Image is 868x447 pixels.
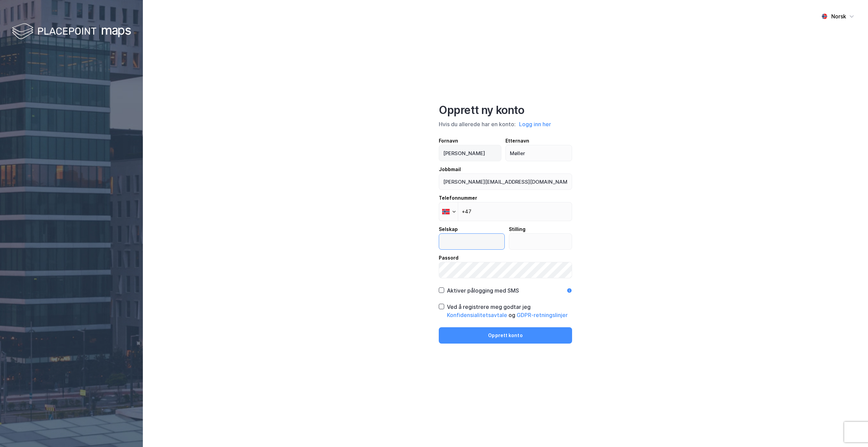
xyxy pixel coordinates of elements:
[505,137,572,145] div: Etternavn
[834,414,868,447] div: Kontrollprogram for chat
[439,103,572,117] div: Opprett ny konto
[834,414,868,447] iframe: Chat Widget
[439,120,572,129] div: Hvis du allerede har en konto:
[12,22,131,42] img: logo-white.f07954bde2210d2a523dddb988cd2aa7.svg
[517,120,553,129] button: Logg inn her
[439,165,572,173] div: Jobbmail
[447,303,572,319] div: Ved å registrere meg godtar jeg og
[439,202,458,221] div: Norway: + 47
[439,327,572,344] button: Opprett konto
[439,194,572,202] div: Telefonnummer
[439,202,572,221] input: Telefonnummer
[439,225,505,233] div: Selskap
[439,254,572,262] div: Passord
[439,137,501,145] div: Fornavn
[447,286,519,295] div: Aktiver pålogging med SMS
[509,225,572,233] div: Stilling
[831,12,846,20] div: Norsk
